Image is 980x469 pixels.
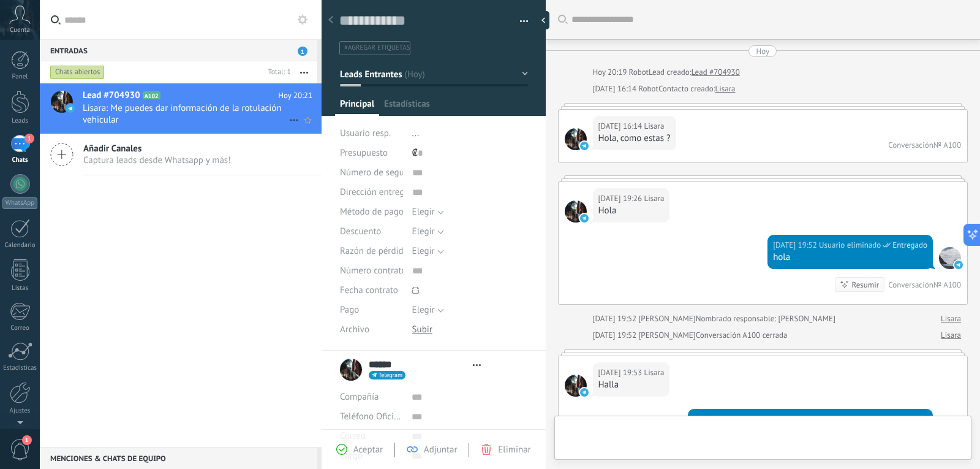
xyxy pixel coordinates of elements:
[379,372,402,378] span: Telegram
[24,134,34,143] span: 1
[340,325,369,334] span: Archivo
[598,120,644,132] div: [DATE] 16:14
[291,61,317,83] button: Más
[696,329,788,341] div: Conversación A100 cerrada
[384,98,430,116] span: Estadísticas
[340,305,359,315] span: Pago
[2,156,38,164] div: Chats
[580,142,589,150] img: telegram-sm.svg
[83,154,231,166] span: Captura leads desde Whatsapp y más!
[340,242,403,261] div: Razón de pérdida
[756,45,769,57] div: Hoy
[340,147,388,159] span: Presupuesto
[593,313,835,325] div: Nombrado responsable: [PERSON_NAME]
[941,313,961,325] a: Lisara
[340,281,403,300] div: Fecha contrato
[715,83,736,95] a: Lisara
[412,143,528,163] div: ₡
[580,214,589,223] img: telegram-sm.svg
[2,364,38,372] div: Estadísticas
[658,83,715,95] div: Contacto creado:
[340,300,403,320] div: Pago
[644,193,664,205] span: Lisara
[298,47,307,56] span: 1
[412,226,435,237] span: Elegir
[40,39,317,61] div: Entradas
[941,329,961,341] a: Lisara
[10,26,30,34] span: Cuenta
[888,140,933,150] div: Conversación
[340,188,409,197] span: Dirección entrega
[580,388,589,397] img: telegram-sm.svg
[40,83,322,134] a: Lead #704930 A102 Hoy 20:21 Lisara: Me puedes dar información de la rotulación vehicular
[598,132,671,145] div: Hola, como estas ?
[412,242,444,261] button: Elegir
[340,163,403,183] div: Número de seguimiento
[340,407,402,427] button: Teléfono Oficina
[803,413,838,425] span: Entregado
[340,207,404,216] span: Método de pago
[340,411,404,422] span: Teléfono Oficina
[598,193,644,205] div: [DATE] 19:26
[649,66,692,78] div: Lead creado:
[819,239,881,251] span: Usuario eliminado
[412,222,444,242] button: Elegir
[2,73,38,81] div: Panel
[412,300,444,320] button: Elegir
[888,280,933,290] div: Conversación
[340,320,403,340] div: Archivo
[852,279,880,291] div: Resumir
[729,413,791,425] span: Usuario eliminado
[593,313,639,325] div: [DATE] 19:52
[2,284,38,292] div: Listas
[340,222,403,242] div: Descuento
[340,128,391,139] span: Usuario resp.
[638,83,658,94] span: Robot
[593,66,629,78] div: Hoy 20:19
[537,11,549,29] div: Ocultar
[22,435,32,445] span: 1
[933,280,961,290] div: № A100
[340,202,403,222] div: Método de pago
[66,104,75,113] img: telegram-sm.svg
[340,286,398,295] span: Fecha contrato
[2,117,38,125] div: Leads
[40,447,317,469] div: Menciones & Chats de equipo
[263,66,291,78] div: Total: 1
[773,239,819,251] div: [DATE] 19:52
[954,261,963,269] img: telegram-sm.svg
[340,143,403,163] div: Presupuesto
[638,313,695,324] span: Rocio Paniagua Chaves
[644,120,664,132] span: Lisara
[692,66,740,78] a: Lead #704930
[412,202,444,222] button: Elegir
[143,91,160,99] span: A102
[773,251,927,264] div: hola
[344,44,410,52] span: #agregar etiquetas
[340,98,374,116] span: Principal
[340,124,403,143] div: Usuario resp.
[565,375,587,397] span: Lisara
[565,200,587,223] span: Lisara
[340,168,434,177] span: Número de seguimiento
[50,65,105,80] div: Chats abiertos
[498,444,530,456] span: Eliminar
[593,329,639,341] div: [DATE] 19:52
[424,444,458,456] span: Adjuntar
[629,67,649,77] span: Robot
[2,407,38,415] div: Ajustes
[340,266,406,275] span: Número contrato
[353,444,383,456] span: Aceptar
[565,128,587,150] span: Lisara
[83,143,231,154] span: Añadir Canales
[412,206,435,218] span: Elegir
[83,102,289,126] span: Lisara: Me puedes dar información de la rotulación vehicular
[278,90,312,102] span: Hoy 20:21
[593,83,639,95] div: [DATE] 16:14
[340,246,408,256] span: Razón de pérdida
[83,90,140,102] span: Lead #704930
[644,367,664,379] span: Lisara
[340,261,403,281] div: Número contrato
[412,128,420,139] span: ...
[598,379,665,391] div: Halla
